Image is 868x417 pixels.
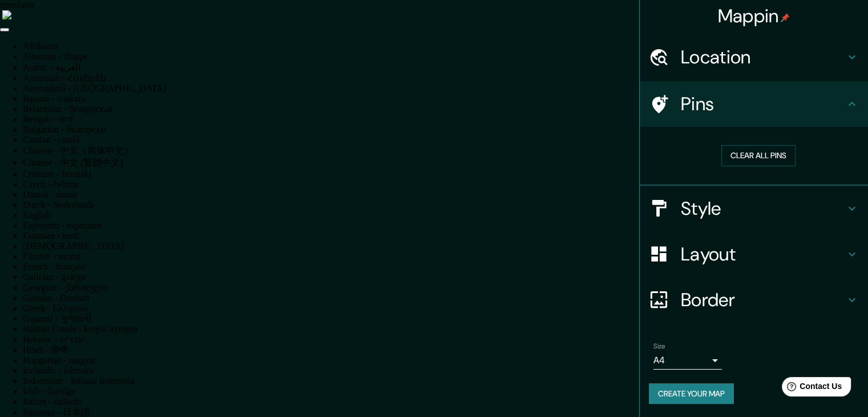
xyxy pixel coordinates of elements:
[23,104,112,114] a: Belarusian - беларуская
[23,210,51,220] a: English
[2,10,11,19] img: right-arrow.png
[718,5,790,27] h4: Mappin
[23,146,133,155] a: Chinese - 中文（简体中文）
[653,351,722,370] div: A4
[781,13,790,22] img: pin-icon.png
[766,372,855,404] iframe: Help widget launcher
[681,288,845,311] h4: Border
[653,341,665,351] label: Size
[23,303,88,313] a: Greek - Ελληνικά
[23,241,124,251] a: [DEMOGRAPHIC_DATA]
[23,179,79,189] a: Czech - čeština
[23,251,80,261] a: Finnish - suomi
[23,41,59,51] a: Afrikaans
[23,83,166,93] a: Azerbaijani - [GEOGRAPHIC_DATA]
[23,169,91,179] a: Croatian - hrvatski
[23,314,92,323] a: Gujarati - ગુજરાતી
[23,272,86,282] a: Galician - galego
[640,231,868,277] div: Layout
[23,293,90,303] a: German - Deutsch
[721,145,796,166] button: Clear all pins
[23,283,107,292] a: Georgian - ქართული
[23,158,123,167] a: Chinese - 中文 (繁體中文)
[23,386,75,396] a: Irish - Gaeilge
[681,93,845,115] h4: Pins
[23,355,96,365] a: Hungarian - magyar
[23,376,135,386] a: Indonesian - Bahasa Indonesia
[23,335,84,344] a: Hebrew - ‎‫עברית‬‎
[23,51,88,61] a: Albanian - shqipe
[23,345,68,355] a: Hindi - हिन्दी
[23,114,73,124] a: Bengali - বাংলা
[23,324,138,334] a: Haitian Creole - kreyòl ayisyen
[640,277,868,323] div: Border
[23,94,85,103] a: Basque - euskara
[23,135,80,145] a: Catalan - català
[681,243,845,266] h4: Layout
[640,186,868,231] div: Style
[23,407,90,417] a: Japanese - 日本語
[23,200,94,210] a: Dutch - Nederlands
[649,383,734,404] button: Create your map
[23,366,94,375] a: Icelandic - íslenska
[23,220,102,230] a: Esperanto - esperanto
[640,81,868,127] div: Pins
[640,34,868,80] div: Location
[681,197,845,220] h4: Style
[23,231,79,240] a: Estonian - eesti
[681,46,845,69] h4: Location
[23,190,78,199] a: Danish - dansk
[23,62,80,72] a: Arabic - ‎‫العربية‬‎
[23,396,81,406] a: Italian - italiano
[23,125,106,134] a: Bulgarian - български
[23,73,106,83] a: Armenian - Հայերէն
[23,262,84,271] a: French - français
